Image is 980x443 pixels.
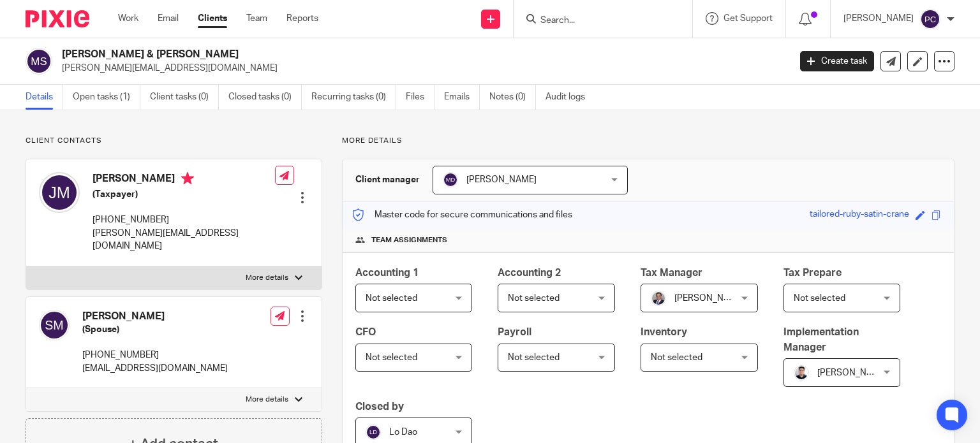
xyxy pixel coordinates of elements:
p: [EMAIL_ADDRESS][DOMAIN_NAME] [82,362,228,375]
a: Emails [444,85,480,110]
span: Not selected [366,294,417,303]
span: Not selected [794,294,845,303]
span: Not selected [366,353,417,362]
a: Email [158,12,179,25]
p: More details [342,136,954,146]
p: More details [246,395,288,405]
a: Audit logs [546,85,595,110]
span: [PERSON_NAME] [817,368,887,377]
h5: (Taxpayer) [93,188,275,201]
span: Accounting 2 [498,268,561,278]
a: Team [246,12,267,25]
span: [PERSON_NAME] [674,294,745,303]
span: Lo Dao [389,428,417,437]
img: svg%3E [39,310,70,340]
p: Master code for secure communications and files [352,208,572,221]
span: Inventory [641,327,687,337]
h4: [PERSON_NAME] [82,310,228,323]
a: Details [26,85,63,110]
span: Closed by [355,402,404,412]
img: svg%3E [443,172,458,187]
p: More details [246,273,288,283]
a: Reports [286,12,318,25]
h4: [PERSON_NAME] [93,172,275,188]
span: Not selected [508,353,560,362]
a: Create task [800,51,874,71]
span: CFO [355,327,376,337]
p: [PERSON_NAME][EMAIL_ADDRESS][DOMAIN_NAME] [93,227,275,253]
a: Client tasks (0) [150,85,219,110]
p: [PHONE_NUMBER] [82,349,228,361]
img: IMG_0272.png [794,365,809,381]
p: [PERSON_NAME][EMAIL_ADDRESS][DOMAIN_NAME] [62,62,781,75]
span: Accounting 1 [355,268,419,278]
h5: (Spouse) [82,323,228,336]
img: Pixie [26,10,89,27]
p: Client contacts [26,136,322,146]
span: Tax Prepare [783,268,842,278]
i: Primary [181,172,194,185]
img: svg%3E [26,48,52,75]
span: Tax Manager [641,268,702,278]
img: thumbnail_IMG_0720.jpg [651,291,666,306]
a: Open tasks (1) [73,85,140,110]
span: Team assignments [371,235,447,245]
p: [PERSON_NAME] [843,12,914,25]
span: [PERSON_NAME] [466,175,537,184]
p: [PHONE_NUMBER] [93,214,275,226]
span: Not selected [651,353,702,362]
h2: [PERSON_NAME] & [PERSON_NAME] [62,48,637,61]
a: Work [118,12,138,25]
img: svg%3E [366,425,381,440]
span: Not selected [508,294,560,303]
a: Notes (0) [489,85,536,110]
span: Get Support [724,14,773,23]
a: Recurring tasks (0) [311,85,396,110]
span: Payroll [498,327,531,337]
a: Closed tasks (0) [228,85,302,110]
a: Clients [198,12,227,25]
a: Files [406,85,434,110]
div: tailored-ruby-satin-crane [810,208,909,222]
img: svg%3E [920,9,940,29]
input: Search [539,15,654,27]
span: Implementation Manager [783,327,859,352]
img: svg%3E [39,172,80,213]
h3: Client manager [355,173,420,186]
